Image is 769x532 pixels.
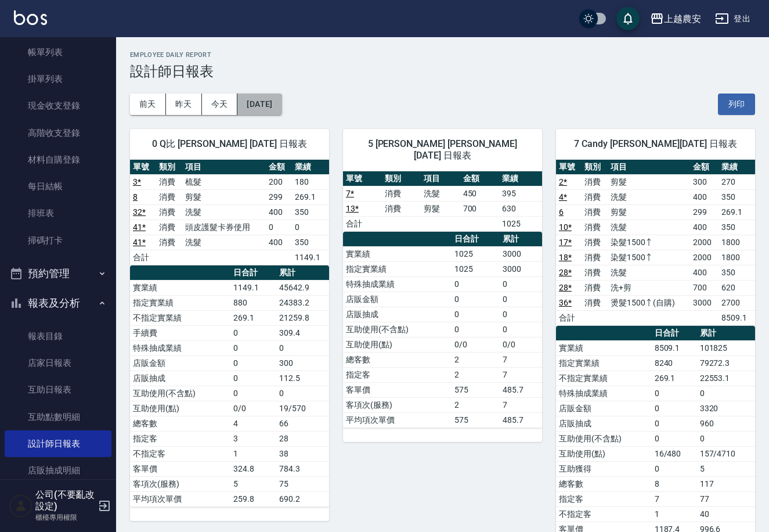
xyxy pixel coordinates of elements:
[343,397,452,412] td: 客項次(服務)
[343,232,542,428] table: a dense table
[130,160,329,265] table: a dense table
[156,204,182,220] td: 消費
[156,220,182,235] td: 消費
[500,382,542,397] td: 485.7
[276,310,329,325] td: 21259.8
[292,204,329,220] td: 350
[500,232,542,247] th: 累計
[570,138,741,150] span: 7 Candy [PERSON_NAME][DATE] 日報表
[5,376,111,403] a: 互助日報表
[710,8,755,30] button: 登出
[230,280,276,295] td: 1149.1
[130,94,166,115] button: 前天
[460,186,499,201] td: 450
[690,189,719,204] td: 400
[266,160,292,175] th: 金額
[5,227,111,254] a: 掃碼打卡
[500,307,542,322] td: 0
[582,280,607,295] td: 消費
[130,63,755,80] h3: 設計師日報表
[382,171,421,186] th: 類別
[697,386,755,401] td: 0
[719,250,755,265] td: 1800
[292,235,329,250] td: 350
[499,201,542,216] td: 630
[182,235,266,250] td: 洗髮
[9,494,33,517] img: Person
[719,295,755,310] td: 2700
[276,280,329,295] td: 45642.9
[690,250,719,265] td: 2000
[130,401,230,416] td: 互助使用(點)
[452,276,500,292] td: 0
[343,322,452,337] td: 互助使用(不含點)
[130,295,230,310] td: 指定實業績
[556,416,652,431] td: 店販抽成
[500,322,542,337] td: 0
[460,201,499,216] td: 700
[499,216,542,231] td: 1025
[5,404,111,430] a: 互助點數明細
[130,446,230,461] td: 不指定客
[697,446,755,461] td: 157/4710
[719,204,755,220] td: 269.1
[499,171,542,186] th: 業績
[343,352,452,367] td: 總客數
[719,220,755,235] td: 350
[343,367,452,382] td: 指定客
[35,512,95,523] p: 櫃檯專用權限
[500,276,542,292] td: 0
[292,189,329,204] td: 269.1
[230,446,276,461] td: 1
[357,138,528,161] span: 5 [PERSON_NAME] [PERSON_NAME][DATE] 日報表
[292,160,329,175] th: 業績
[500,412,542,427] td: 485.7
[276,491,329,506] td: 690.2
[652,401,697,416] td: 0
[582,160,607,175] th: 類別
[5,173,111,200] a: 每日結帳
[608,250,690,265] td: 染髮1500↑
[230,340,276,355] td: 0
[230,371,276,386] td: 0
[5,258,111,289] button: 預約管理
[130,310,230,325] td: 不指定實業績
[343,337,452,352] td: 互助使用(點)
[452,337,500,352] td: 0/0
[556,371,652,386] td: 不指定實業績
[608,174,690,189] td: 剪髮
[343,382,452,397] td: 客單價
[343,292,452,307] td: 店販金額
[5,66,111,92] a: 掛單列表
[276,461,329,476] td: 784.3
[266,174,292,189] td: 200
[697,371,755,386] td: 22553.1
[652,476,697,491] td: 8
[556,160,582,175] th: 單號
[276,295,329,310] td: 24383.2
[608,220,690,235] td: 洗髮
[697,416,755,431] td: 960
[582,204,607,220] td: 消費
[292,250,329,265] td: 1149.1
[130,340,230,355] td: 特殊抽成業績
[130,461,230,476] td: 客單價
[276,371,329,386] td: 112.5
[608,204,690,220] td: 剪髮
[230,476,276,491] td: 5
[276,446,329,461] td: 38
[130,250,156,265] td: 合計
[421,201,460,216] td: 剪髮
[343,307,452,322] td: 店販抽成
[690,235,719,250] td: 2000
[343,246,452,261] td: 實業績
[652,326,697,341] th: 日合計
[664,12,701,26] div: 上越農安
[719,235,755,250] td: 1800
[697,491,755,506] td: 77
[230,310,276,325] td: 269.1
[421,171,460,186] th: 項目
[652,386,697,401] td: 0
[608,265,690,280] td: 洗髮
[500,352,542,367] td: 7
